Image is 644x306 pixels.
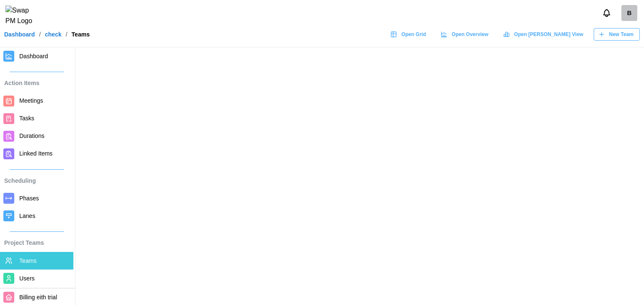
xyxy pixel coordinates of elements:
[5,5,39,26] img: Swap PM Logo
[19,294,57,301] span: Billing eith trial
[66,31,68,37] div: /
[4,31,35,37] a: Dashboard
[72,31,90,37] div: Teams
[499,28,589,41] a: Open [PERSON_NAME] View
[514,29,583,40] span: Open [PERSON_NAME] View
[436,28,495,41] a: Open Overview
[19,195,39,202] span: Phases
[594,28,640,41] button: New Team
[39,31,41,37] div: /
[19,97,43,104] span: Meetings
[386,28,432,41] a: Open Grid
[609,29,634,40] span: New Team
[401,29,426,40] span: Open Grid
[452,29,488,40] span: Open Overview
[19,275,35,282] span: Users
[600,6,614,20] button: Notifications
[19,213,35,219] span: Lanes
[19,132,44,139] span: Durations
[19,257,36,264] span: Teams
[45,31,62,37] a: check
[621,5,637,21] a: billingcheck4
[19,53,48,60] span: Dashboard
[19,115,34,122] span: Tasks
[19,150,52,157] span: Linked Items
[621,5,637,21] div: B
